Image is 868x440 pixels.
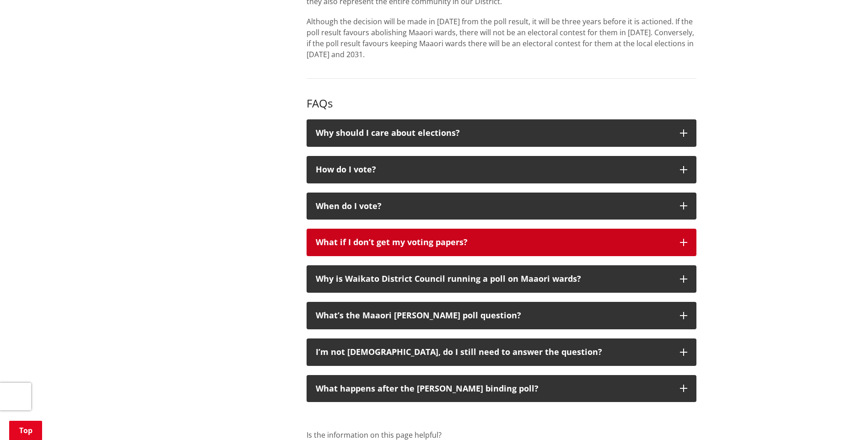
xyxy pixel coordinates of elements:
[307,229,696,256] button: What if I don’t get my voting papers?
[307,265,696,293] button: Why is Waikato District Council running a poll on Maaori wards?
[316,384,671,393] div: What happens after the [PERSON_NAME] binding poll?
[316,165,671,174] div: How do I vote?
[316,274,671,284] div: Why is Waikato District Council running a poll on Maaori wards?
[307,119,696,147] button: Why should I care about elections?
[307,16,696,60] p: Although the decision will be made in [DATE] from the poll result, it will be three years before ...
[9,421,42,440] a: Top
[316,202,671,211] div: When do I vote?
[307,338,696,366] button: I’m not [DEMOGRAPHIC_DATA], do I still need to answer the question?
[826,402,859,435] iframe: Messenger Launcher
[316,238,671,247] div: What if I don’t get my voting papers?
[316,348,671,357] div: I’m not [DEMOGRAPHIC_DATA], do I still need to answer the question?
[307,302,696,329] button: What’s the Maaori [PERSON_NAME] poll question?
[316,129,671,138] div: Why should I care about elections?
[307,97,696,110] h3: FAQs
[307,156,696,183] button: How do I vote?
[316,311,671,320] div: What’s the Maaori [PERSON_NAME] poll question?
[307,375,696,402] button: What happens after the [PERSON_NAME] binding poll?
[307,193,696,220] button: When do I vote?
